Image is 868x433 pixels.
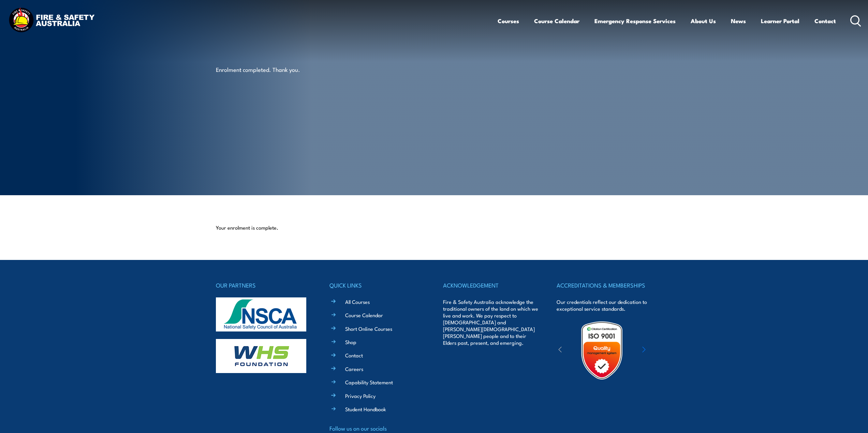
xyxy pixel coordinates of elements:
img: nsca-logo-footer [216,297,306,331]
img: whs-logo-footer [216,339,306,373]
a: Learner Portal [761,12,799,30]
h4: OUR PARTNERS [216,280,311,290]
a: News [731,12,746,30]
h4: Follow us on our socials [329,423,425,433]
img: ewpa-logo [632,339,691,362]
a: All Courses [345,298,370,305]
a: Contact [345,352,363,359]
a: About Us [691,12,716,30]
a: Emergency Response Services [594,12,676,30]
a: Capability Statement [345,378,393,386]
p: Your enrolment is complete. [216,224,652,231]
a: Contact [814,12,836,30]
a: Shop [345,338,356,345]
p: Fire & Safety Australia acknowledge the traditional owners of the land on which we live and work.... [443,298,539,346]
h4: ACKNOWLEDGEMENT [443,280,539,290]
p: Our credentials reflect our dedication to exceptional service standards. [557,298,652,312]
a: Courses [498,12,519,30]
h4: QUICK LINKS [329,280,425,290]
a: Short Online Courses [345,325,392,332]
a: Student Handbook [345,405,386,413]
a: Privacy Policy [345,392,376,399]
p: Enrolment completed. Thank you. [216,65,340,73]
h4: ACCREDITATIONS & MEMBERSHIPS [557,280,652,290]
a: Careers [345,365,363,372]
a: Course Calendar [345,311,383,319]
img: Untitled design (19) [572,321,632,380]
a: Course Calendar [534,12,579,30]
